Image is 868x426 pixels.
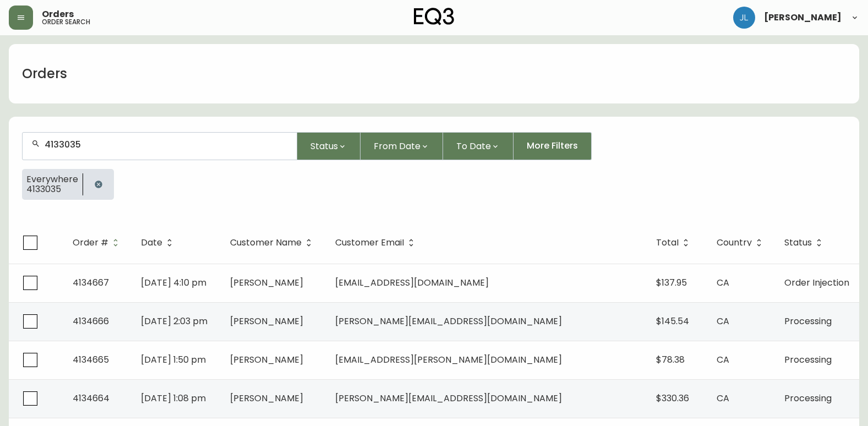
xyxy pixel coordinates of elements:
span: CA [717,353,729,366]
button: From Date [361,132,443,160]
span: $145.54 [656,315,689,327]
span: Customer Name [230,239,302,246]
span: [EMAIL_ADDRESS][DOMAIN_NAME] [335,276,489,289]
span: Processing [784,353,832,366]
span: $137.95 [656,276,687,289]
span: Customer Email [335,239,404,246]
span: CA [717,392,729,405]
span: Status [784,239,812,246]
span: Order # [73,238,123,248]
span: Order # [73,239,108,246]
h5: order search [42,19,90,25]
span: [PERSON_NAME][EMAIL_ADDRESS][DOMAIN_NAME] [335,392,562,405]
span: Customer Email [335,238,418,248]
span: CA [717,276,729,289]
span: Everywhere [26,174,78,184]
input: Search [45,139,288,150]
h1: Orders [22,64,67,83]
span: More Filters [527,140,578,152]
button: Status [297,132,361,160]
span: Country [717,238,766,248]
img: logo [414,8,455,25]
span: [PERSON_NAME] [230,315,303,327]
button: To Date [443,132,514,160]
span: Order Injection [784,276,849,289]
span: From Date [374,139,421,153]
span: 4133035 [26,184,78,194]
span: Date [141,238,177,248]
span: Total [656,238,693,248]
span: Total [656,239,679,246]
span: Customer Name [230,238,316,248]
span: Date [141,239,162,246]
span: [EMAIL_ADDRESS][PERSON_NAME][DOMAIN_NAME] [335,353,562,366]
span: Processing [784,392,832,405]
span: [PERSON_NAME] [764,13,842,22]
span: 4134664 [73,392,110,405]
img: 1c9c23e2a847dab86f8017579b61559c [733,7,755,29]
span: Country [717,239,752,246]
span: [DATE] 2:03 pm [141,315,208,327]
span: To Date [456,139,491,153]
span: Orders [42,10,74,19]
span: Processing [784,315,832,327]
span: [DATE] 1:08 pm [141,392,206,405]
span: 4134666 [73,315,109,327]
span: 4134667 [73,276,109,289]
span: [PERSON_NAME][EMAIL_ADDRESS][DOMAIN_NAME] [335,315,562,327]
span: [PERSON_NAME] [230,353,303,366]
span: CA [717,315,729,327]
span: [PERSON_NAME] [230,392,303,405]
span: $330.36 [656,392,689,405]
span: $78.38 [656,353,685,366]
span: [DATE] 4:10 pm [141,276,206,289]
button: More Filters [514,132,592,160]
span: [DATE] 1:50 pm [141,353,206,366]
span: 4134665 [73,353,109,366]
span: Status [784,238,826,248]
span: [PERSON_NAME] [230,276,303,289]
span: Status [310,139,338,153]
